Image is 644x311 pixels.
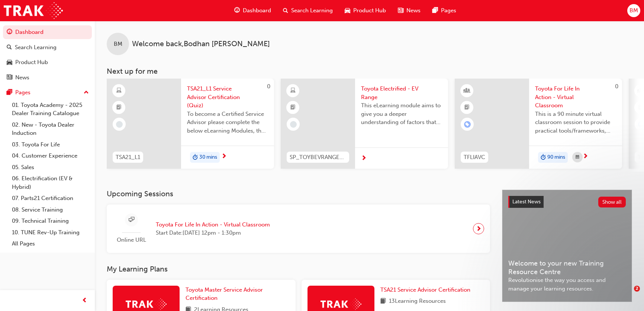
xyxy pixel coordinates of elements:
div: Search Learning [15,43,57,52]
a: 02. New - Toyota Dealer Induction [9,119,92,139]
span: learningResourceType_ELEARNING-icon [290,86,296,96]
span: learningRecordVerb_ENROLL-icon [464,121,471,128]
a: 05. Sales [9,162,92,173]
h3: Upcoming Sessions [107,190,490,198]
span: Toyota Master Service Advisor Certification [186,286,263,302]
span: news-icon [398,6,403,15]
span: duration-icon [193,153,198,162]
span: Toyota For Life In Action - Virtual Classroom [535,85,616,110]
span: BM [114,40,122,48]
span: booktick-icon [638,103,644,112]
span: search-icon [283,6,288,15]
span: learningResourceType_INSTRUCTOR_LED-icon [638,86,644,96]
a: 09. Technical Training [9,215,92,227]
span: BM [629,6,638,15]
a: 03. Toyota For Life [9,139,92,150]
span: book-icon [380,297,386,306]
span: This is a 90 minute virtual classroom session to provide practical tools/frameworks, behaviours a... [535,110,616,135]
span: Start Date: [DATE] 12pm - 1:30pm [156,229,270,237]
a: pages-iconPages [426,3,462,18]
span: car-icon [7,59,12,66]
a: TSA21 Service Advisor Certification [380,286,473,294]
span: TSA21_L1 Service Advisor Certification (Quiz) [187,85,268,110]
span: Pages [441,6,456,15]
button: DashboardSearch LearningProduct HubNews [3,24,92,86]
span: news-icon [7,74,12,81]
a: All Pages [9,238,92,250]
span: pages-icon [432,6,438,15]
span: TFLIAVC [464,153,485,162]
a: News [3,71,92,85]
span: Latest News [512,199,541,205]
span: prev-icon [82,296,87,305]
span: learningRecordVerb_NONE-icon [290,121,297,128]
a: Latest NewsShow allWelcome to your new Training Resource CentreRevolutionise the way you access a... [502,190,632,302]
div: Pages [15,88,30,97]
span: booktick-icon [116,103,122,112]
span: Toyota Electrified - EV Range [361,85,442,101]
span: booktick-icon [464,103,470,112]
button: Pages [3,86,92,99]
span: 0 [615,83,618,90]
span: 13 Learning Resources [389,297,446,306]
span: 90 mins [547,153,565,162]
span: SP_TOYBEVRANGE_EL [290,153,346,162]
a: Dashboard [3,25,92,39]
span: learningResourceType_ELEARNING-icon [116,86,122,96]
span: next-icon [361,155,367,162]
span: sessionType_ONLINE_URL-icon [129,215,134,225]
span: booktick-icon [290,103,296,112]
span: Welcome back , Bodhan [PERSON_NAME] [132,40,270,48]
span: duration-icon [541,153,546,162]
span: This eLearning module aims to give you a deeper understanding of factors that influence driving r... [361,101,442,127]
span: learningRecordVerb_NONE-icon [116,121,123,128]
span: Product Hub [353,6,386,15]
button: BM [627,4,640,17]
a: Toyota Master Service Advisor Certification [186,286,290,302]
span: guage-icon [234,6,240,15]
span: next-icon [583,153,588,160]
img: Trak [126,298,167,310]
a: Search Learning [3,41,92,54]
a: Online URLToyota For Life In Action - Virtual ClassroomStart Date:[DATE] 12pm - 1:30pm [113,210,484,247]
span: Online URL [113,236,150,244]
span: 30 mins [199,153,217,162]
a: 06. Electrification (EV & Hybrid) [9,173,92,193]
img: Trak [4,2,63,19]
h3: My Learning Plans [107,265,490,273]
a: 0TSA21_L1TSA21_L1 Service Advisor Certification (Quiz)To become a Certified Service Advisor pleas... [107,79,274,169]
a: Latest NewsShow all [508,196,626,208]
a: 10. TUNE Rev-Up Training [9,227,92,238]
span: guage-icon [7,29,12,36]
span: 0 [267,83,270,90]
span: car-icon [345,6,350,15]
a: news-iconNews [392,3,426,18]
span: learningResourceType_INSTRUCTOR_LED-icon [464,86,470,96]
a: guage-iconDashboard [228,3,277,18]
a: 04. Customer Experience [9,150,92,162]
a: 07. Parts21 Certification [9,193,92,204]
span: TSA21 Service Advisor Certification [380,286,470,293]
iframe: Intercom live chat [619,286,637,304]
span: Dashboard [243,6,271,15]
span: next-icon [221,153,227,160]
button: Show all [598,197,626,207]
div: News [15,73,29,82]
span: pages-icon [7,89,12,96]
span: Toyota For Life In Action - Virtual Classroom [156,220,270,229]
span: 2 [634,286,640,292]
a: 08. Service Training [9,204,92,216]
a: 0TFLIAVCToyota For Life In Action - Virtual ClassroomThis is a 90 minute virtual classroom sessio... [455,79,622,169]
a: search-iconSearch Learning [277,3,339,18]
span: TSA21_L1 [116,153,140,162]
span: up-icon [84,88,89,98]
h3: Next up for me [95,67,644,76]
a: SP_TOYBEVRANGE_ELToyota Electrified - EV RangeThis eLearning module aims to give you a deeper und... [281,79,448,169]
span: To become a Certified Service Advisor please complete the below eLearning Modules, the Service Ad... [187,110,268,135]
span: search-icon [7,44,12,51]
a: car-iconProduct Hub [339,3,392,18]
span: next-icon [476,223,482,234]
a: Product Hub [3,55,92,69]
